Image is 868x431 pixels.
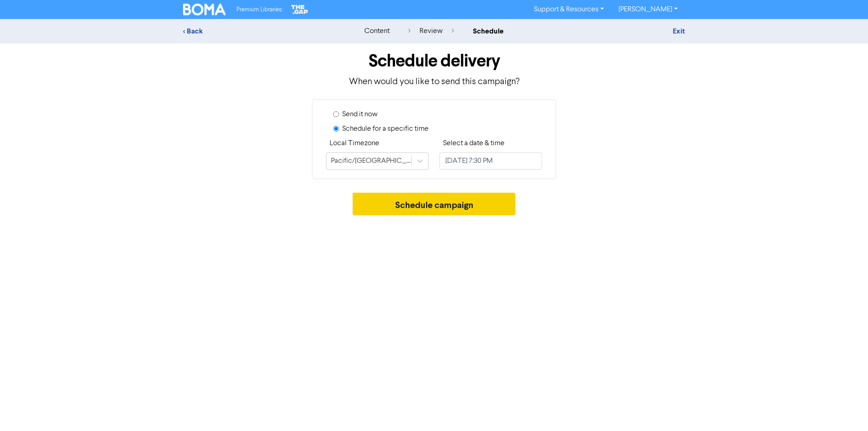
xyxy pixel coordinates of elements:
[473,26,504,37] div: schedule
[443,138,505,149] label: Select a date & time
[353,193,516,215] button: Schedule campaign
[236,7,283,13] span: Premium Libraries:
[183,26,341,37] div: < Back
[364,26,390,37] div: content
[342,123,429,134] label: Schedule for a specific time
[527,2,611,17] a: Support & Resources
[439,152,542,170] input: Click to select a date
[673,27,685,36] a: Exit
[183,4,226,15] img: BOMA Logo
[408,26,454,37] div: review
[755,333,868,431] iframe: Chat Widget
[331,156,412,166] div: Pacific/[GEOGRAPHIC_DATA]
[183,51,685,71] h1: Schedule delivery
[330,138,379,149] label: Local Timezone
[183,75,685,89] p: When would you like to send this campaign?
[342,109,377,120] label: Send it now
[290,4,310,15] img: The Gap
[611,2,685,17] a: [PERSON_NAME]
